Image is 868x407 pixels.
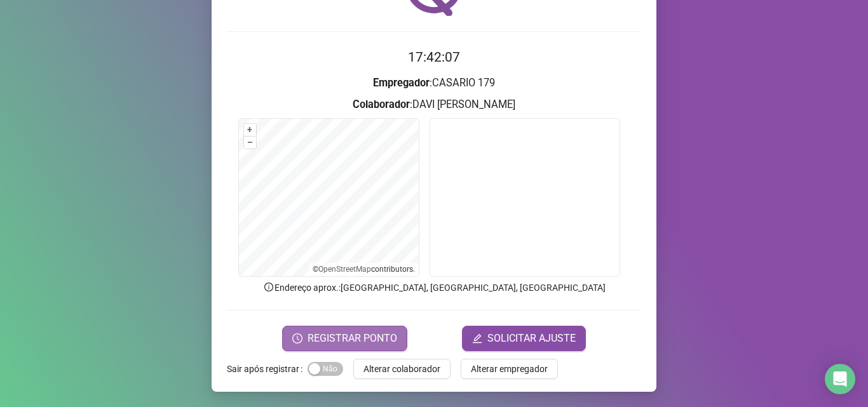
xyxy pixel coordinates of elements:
span: edit [472,333,482,344]
a: OpenStreetMap [318,265,371,274]
button: + [244,124,256,136]
strong: Colaborador [353,98,410,110]
strong: Empregador [373,77,430,89]
button: REGISTRAR PONTO [282,326,407,351]
label: Sair após registrar [227,359,308,379]
button: editSOLICITAR AJUSTE [462,326,586,351]
h3: : DAVI [PERSON_NAME] [227,97,641,113]
p: Endereço aprox. : [GEOGRAPHIC_DATA], [GEOGRAPHIC_DATA], [GEOGRAPHIC_DATA] [227,281,641,295]
span: info-circle [263,281,275,293]
button: Alterar colaborador [353,359,451,379]
span: Alterar empregador [471,362,548,376]
button: Alterar empregador [461,359,558,379]
button: – [244,137,256,149]
span: Alterar colaborador [363,362,440,376]
time: 17:42:07 [408,50,460,65]
li: © contributors. [313,265,415,274]
span: REGISTRAR PONTO [308,331,397,346]
span: clock-circle [292,333,302,344]
div: Open Intercom Messenger [825,364,855,394]
span: SOLICITAR AJUSTE [487,331,576,346]
h3: : CASARIO 179 [227,75,641,91]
